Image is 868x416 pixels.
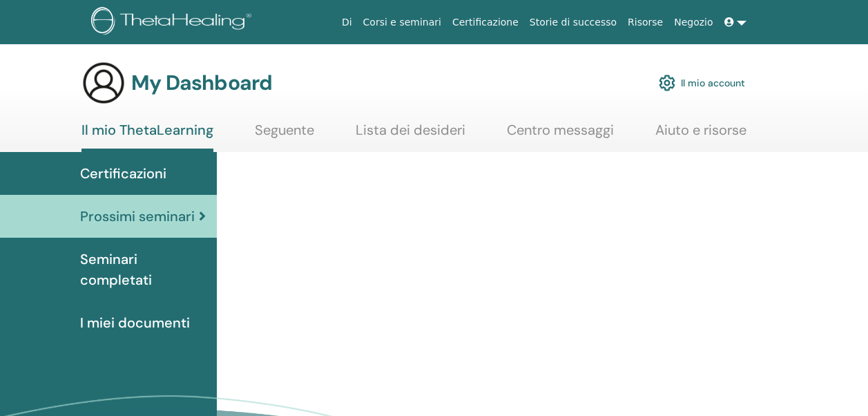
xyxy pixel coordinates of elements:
[659,71,675,95] img: cog.svg
[524,10,622,35] a: Storie di successo
[356,122,465,149] a: Lista dei desideri
[80,249,206,290] span: Seminari completati
[358,10,447,35] a: Corsi e seminari
[255,122,314,149] a: Seguente
[80,163,166,184] span: Certificazioni
[668,10,718,35] a: Negozio
[80,312,190,333] span: I miei documenti
[81,122,213,152] a: Il mio ThetaLearning
[91,7,256,38] img: logo.png
[80,206,195,227] span: Prossimi seminari
[81,61,126,105] img: generic-user-icon.jpg
[622,10,668,35] a: Risorse
[447,10,524,35] a: Certificazione
[507,122,614,149] a: Centro messaggi
[659,68,745,98] a: Il mio account
[655,122,746,149] a: Aiuto e risorse
[131,70,272,95] h3: My Dashboard
[336,10,358,35] a: Di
